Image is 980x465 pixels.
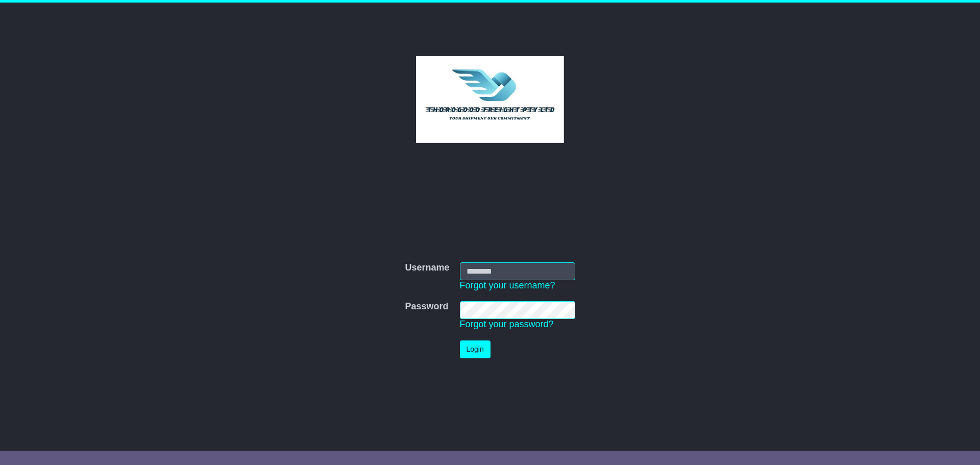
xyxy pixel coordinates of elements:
[460,340,491,358] button: Login
[405,301,448,312] label: Password
[460,280,555,290] a: Forgot your username?
[416,56,565,143] img: Thorogood Freight Pty Ltd
[405,262,449,274] label: Username
[460,319,554,329] a: Forgot your password?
